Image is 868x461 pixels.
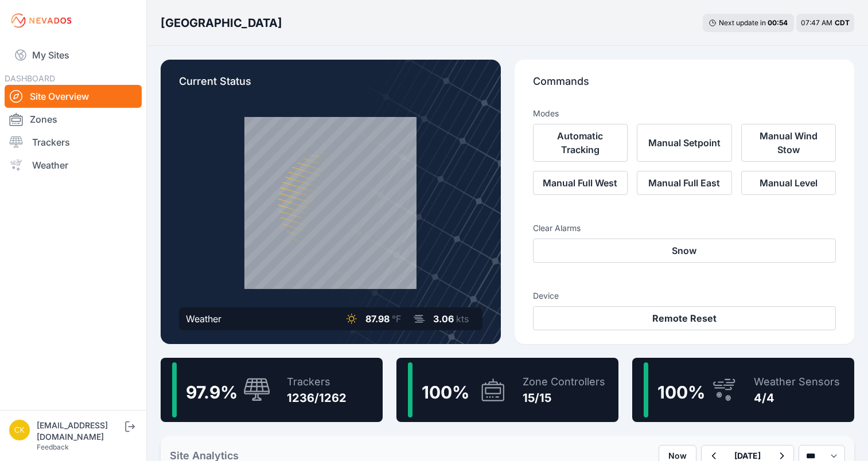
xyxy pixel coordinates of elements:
[5,154,142,177] a: Weather
[637,124,732,162] button: Manual Setpoint
[754,374,840,390] div: Weather Sensors
[719,18,766,27] span: Next update in
[456,313,469,325] span: kts
[186,382,238,403] span: 97.9 %
[533,171,628,195] button: Manual Full West
[396,358,618,422] a: 100%Zone Controllers15/15
[657,382,705,403] span: 100 %
[365,313,390,325] span: 87.98
[754,390,840,406] div: 4/4
[287,374,347,390] div: Trackers
[179,73,482,99] p: Current Status
[422,382,469,403] span: 100 %
[533,108,559,119] h3: Modes
[741,124,836,162] button: Manual Wind Stow
[632,358,854,422] a: 100%Weather Sensors4/4
[523,390,605,406] div: 15/15
[161,15,282,31] h3: [GEOGRAPHIC_DATA]
[433,313,454,325] span: 3.06
[533,124,628,162] button: Automatic Tracking
[392,313,401,325] span: °F
[161,8,282,38] nav: Breadcrumb
[9,420,30,440] img: ckent@prim.com
[741,171,836,195] button: Manual Level
[801,18,832,27] span: 07:47 AM
[768,18,788,28] div: 00 : 54
[37,443,69,451] a: Feedback
[533,290,836,302] h3: Device
[523,374,605,390] div: Zone Controllers
[533,306,836,330] button: Remote Reset
[9,11,73,30] img: Nevados
[533,239,836,263] button: Snow
[186,312,221,326] div: Weather
[287,390,347,406] div: 1236/1262
[5,41,142,69] a: My Sites
[533,73,836,99] p: Commands
[5,73,55,83] span: DASHBOARD
[5,131,142,154] a: Trackers
[37,420,123,443] div: [EMAIL_ADDRESS][DOMAIN_NAME]
[835,18,850,27] span: CDT
[533,222,836,234] h3: Clear Alarms
[161,358,383,422] a: 97.9%Trackers1236/1262
[5,85,142,108] a: Site Overview
[5,108,142,131] a: Zones
[637,171,732,195] button: Manual Full East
